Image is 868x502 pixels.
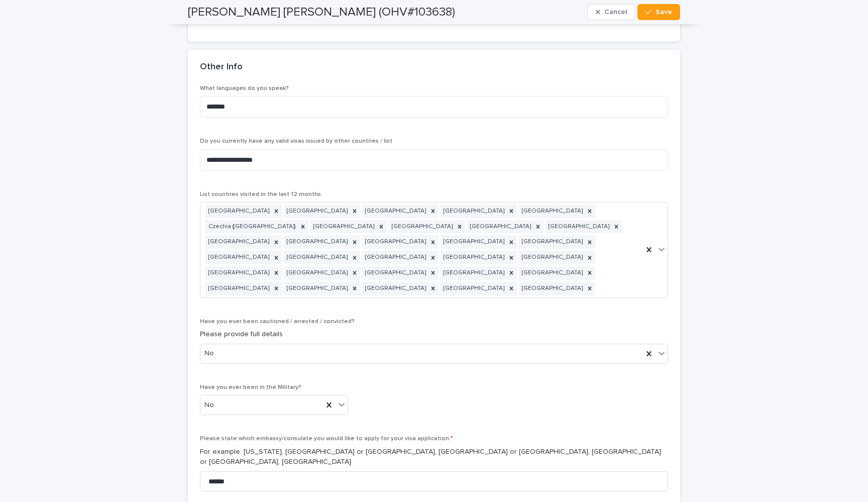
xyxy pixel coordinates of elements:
[389,220,454,234] div: [GEOGRAPHIC_DATA]
[519,266,584,280] div: [GEOGRAPHIC_DATA]
[200,62,243,73] h2: Other Info
[284,282,349,295] div: [GEOGRAPHIC_DATA]
[205,235,271,249] div: [GEOGRAPHIC_DATA]
[362,266,427,280] div: [GEOGRAPHIC_DATA]
[362,251,427,264] div: [GEOGRAPHIC_DATA]
[656,9,672,16] span: Save
[467,220,532,234] div: [GEOGRAPHIC_DATA]
[441,266,506,280] div: [GEOGRAPHIC_DATA]
[519,251,584,264] div: [GEOGRAPHIC_DATA]
[205,266,271,280] div: [GEOGRAPHIC_DATA]
[200,447,668,468] p: For example: [US_STATE], [GEOGRAPHIC_DATA] or [GEOGRAPHIC_DATA], [GEOGRAPHIC_DATA] or [GEOGRAPHIC...
[441,282,506,295] div: [GEOGRAPHIC_DATA]
[205,205,271,218] div: [GEOGRAPHIC_DATA]
[200,329,668,340] p: Please provide full details
[519,235,584,249] div: [GEOGRAPHIC_DATA]
[587,4,635,20] button: Cancel
[205,282,271,295] div: [GEOGRAPHIC_DATA]
[546,220,611,234] div: [GEOGRAPHIC_DATA]
[637,4,680,20] button: Save
[310,220,376,234] div: [GEOGRAPHIC_DATA]
[200,138,392,144] span: Do you currently have any valid visas issued by other countries / list
[200,384,301,390] span: Have you ever been in the Military?
[200,85,289,91] span: What languages do you speak?
[441,205,506,218] div: [GEOGRAPHIC_DATA]
[362,282,427,295] div: [GEOGRAPHIC_DATA]
[441,251,506,264] div: [GEOGRAPHIC_DATA]
[519,282,584,295] div: [GEOGRAPHIC_DATA]
[205,251,271,264] div: [GEOGRAPHIC_DATA]
[284,205,349,218] div: [GEOGRAPHIC_DATA]
[188,5,455,20] h2: [PERSON_NAME] [PERSON_NAME] (OHV#103638)
[284,251,349,264] div: [GEOGRAPHIC_DATA]
[362,205,427,218] div: [GEOGRAPHIC_DATA]
[205,220,297,234] div: Czechia ([GEOGRAPHIC_DATA])
[200,191,321,197] span: List countries visited in the last 12 months
[204,400,214,411] span: No
[204,348,214,359] span: No
[362,235,427,249] div: [GEOGRAPHIC_DATA]
[284,266,349,280] div: [GEOGRAPHIC_DATA]
[519,205,584,218] div: [GEOGRAPHIC_DATA]
[604,9,627,16] span: Cancel
[284,235,349,249] div: [GEOGRAPHIC_DATA]
[441,235,506,249] div: [GEOGRAPHIC_DATA]
[200,319,355,325] span: Have you ever been cautioned / arrested / convicted?
[200,436,453,442] span: Please state which embassy/consulate you would like to apply for your visa application.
